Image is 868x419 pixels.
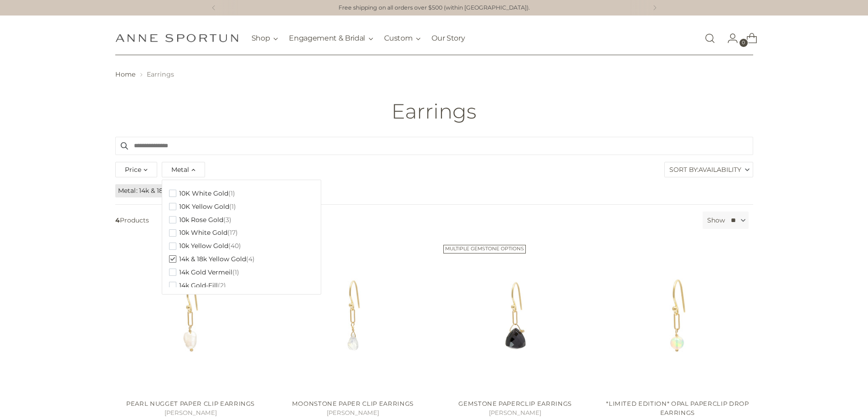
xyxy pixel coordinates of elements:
[707,216,725,225] label: Show
[171,165,189,175] span: Metal
[179,282,218,290] span: 14k Gold-Fill
[115,241,266,392] a: Pearl Nugget Paper Clip Earrings
[228,190,235,197] span: (1)
[112,212,699,229] span: Products
[458,400,572,407] a: Gemstone Paperclip Earrings
[118,186,139,196] span: Metal
[720,29,738,47] a: Go to the account page
[125,165,141,175] span: Price
[391,100,477,123] h1: Earrings
[740,39,748,47] span: 0
[223,216,231,224] span: (3)
[227,229,238,237] span: (17)
[169,239,241,253] button: 10k Yellow Gold
[115,409,266,418] h5: [PERSON_NAME]
[339,4,530,12] p: Free shipping on all orders over $500 (within [GEOGRAPHIC_DATA]).
[179,255,246,263] span: 14k & 18k Yellow Gold
[602,241,753,392] a: *Limited Edition* Opal Paperclip Drop Earrings
[606,400,749,416] a: *Limited Edition* Opal Paperclip Drop Earrings
[701,29,719,47] a: Open search modal
[169,253,255,266] button: 14k & 18k Yellow Gold
[277,241,428,392] a: Moonstone Paper Clip Earrings
[277,409,428,418] h5: [PERSON_NAME]
[169,213,231,227] button: 10k Rose Gold
[179,216,223,224] span: 10k Rose Gold
[218,282,226,290] span: (2)
[739,29,757,47] a: Open cart modal
[228,242,241,250] span: (40)
[126,400,255,407] a: Pearl Nugget Paper Clip Earrings
[115,70,136,78] a: Home
[147,70,174,78] span: Earrings
[115,137,753,155] input: Search products
[169,187,235,200] button: 10K White Gold
[665,162,753,177] label: Sort By:Availability
[179,229,227,237] span: 10k White Gold
[246,255,255,263] span: (4)
[169,279,226,292] button: 14k Gold-Fill
[169,200,236,213] button: 10K Yellow Gold
[289,28,373,48] button: Engagement & Bridal
[179,242,228,250] span: 10k Yellow Gold
[179,269,232,276] span: 14k Gold Vermeil
[232,269,239,276] span: (1)
[115,34,238,42] a: Anne Sportun Fine Jewellery
[115,70,753,79] nav: breadcrumbs
[169,266,239,279] button: 14k Gold Vermeil
[169,226,238,239] button: 10k White Gold
[292,400,414,407] a: Moonstone Paper Clip Earrings
[440,409,591,418] h5: [PERSON_NAME]
[699,162,741,177] span: Availability
[440,241,591,392] a: Gemstone Paperclip Earrings
[229,203,236,211] span: (1)
[384,28,421,48] button: Custom
[139,186,206,195] span: 14k & 18k Yellow Gold
[179,203,229,211] span: 10K Yellow Gold
[179,190,228,197] span: 10K White Gold
[115,216,120,224] b: 4
[431,28,465,48] a: Our Story
[252,28,278,48] button: Shop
